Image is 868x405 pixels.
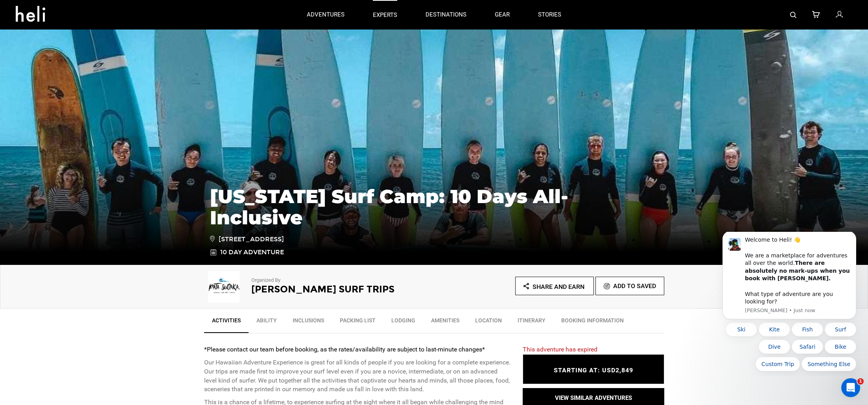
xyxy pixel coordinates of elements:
button: Quick reply: Surf [114,91,146,105]
h1: [US_STATE] Surf Camp: 10 Days All-Inclusive [210,186,658,228]
span: 1 [857,378,864,385]
a: Location [467,313,510,332]
span: This adventure has expired [523,346,597,353]
button: Quick reply: Safari [81,108,112,122]
b: There are absolutely no mark-ups when you book with [PERSON_NAME]. [34,28,139,50]
button: Quick reply: Kite [48,91,79,105]
p: destinations [426,11,466,19]
a: Lodging [383,313,423,332]
iframe: Intercom notifications message [711,232,868,376]
button: Quick reply: Ski [15,91,46,105]
div: Quick reply options [12,91,146,139]
button: Quick reply: Custom Trip [45,125,89,139]
a: Ability [249,313,285,332]
a: Itinerary [510,313,553,332]
span: STARTING AT: USD2,849 [554,366,633,374]
img: search-bar-icon.svg [790,12,796,18]
div: Welcome to Heli! 👋 We are a marketplace for adventures all over the world. What type of adventure... [34,4,140,74]
button: Quick reply: Bike [114,108,146,122]
a: Inclusions [285,313,332,332]
h2: [PERSON_NAME] Surf Trips [251,284,413,294]
div: Message content [34,4,140,74]
a: Amenities [423,313,467,332]
span: Add To Saved [613,282,656,290]
a: Activities [204,313,249,333]
img: Profile image for Carl [18,6,30,19]
p: experts [373,11,397,19]
button: Quick reply: Something Else [91,125,146,139]
strong: *Please contact our team before booking, as the rates/availability are subject to last-minute cha... [204,346,485,353]
span: Share and Earn [533,283,584,290]
p: Message from Carl, sent Just now [34,75,140,82]
a: Packing List [332,313,383,332]
p: adventures [307,11,345,19]
img: 75b019b8f4c37629c64ab7baf30b7ab8.png [204,271,243,303]
button: Quick reply: Fish [81,91,112,105]
iframe: Intercom live chat [841,378,860,397]
span: [STREET_ADDRESS] [210,234,284,244]
p: Organized By [251,277,413,284]
span: 10 Day Adventure [220,248,284,257]
button: Quick reply: Dive [48,108,79,122]
a: BOOKING INFORMATION [553,313,632,332]
p: Our Hawaiian Adventure Experience is great for all kinds of people if you are looking for a compl... [204,358,511,394]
